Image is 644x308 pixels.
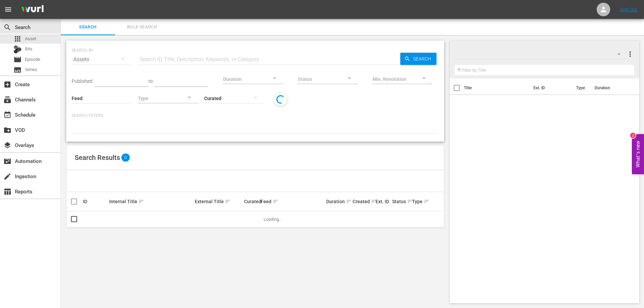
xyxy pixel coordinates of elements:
[3,141,11,149] span: Overlays
[195,197,242,206] div: External Title
[353,197,374,206] div: Created
[392,197,410,206] div: Status
[138,198,144,205] span: sort
[591,78,631,97] th: Duration
[3,80,11,89] span: Create
[326,197,351,206] div: Duration
[3,23,11,31] span: Search
[261,197,325,206] div: Feed
[14,45,22,53] div: Bits
[14,35,22,43] span: Asset
[412,197,423,206] div: Type
[272,198,279,205] span: sort
[109,197,193,206] div: Internal Title
[72,113,439,119] p: Search Filters:
[572,78,591,97] th: Type
[225,198,231,205] span: sort
[25,66,37,73] span: Series
[119,23,165,31] span: Bulk Search
[244,199,259,204] div: Curated
[410,53,436,65] span: Search
[14,55,22,64] span: Episode
[407,198,413,205] span: sort
[148,78,153,84] span: to
[3,172,11,181] span: Ingestion
[25,46,32,52] span: Bits
[626,46,634,62] button: more_vert
[3,96,11,104] span: Channels
[121,153,130,162] span: 0
[346,198,352,205] span: sort
[376,199,390,204] div: Ext. ID
[632,134,644,174] button: Open Feedback Widget
[3,157,11,165] span: Automation
[75,153,120,162] span: Search Results
[626,50,634,58] span: more_vert
[630,133,636,138] div: 2
[65,23,111,31] span: Search
[464,78,529,97] th: Title
[25,35,36,42] span: Asset
[264,217,282,222] span: Loading...
[3,188,11,196] span: Reports
[83,199,107,204] div: ID
[25,56,40,63] span: Episode
[72,78,93,84] span: Published:
[16,2,49,18] img: ans4CAIJ8jUAAAAAAAAAAAAAAAAAAAAAAAAgQb4GAAAAAAAAAAAAAAAAAAAAAAAAJMjXAAAAAAAAAAAAAAAAAAAAAAAAgAT5G...
[3,126,11,134] span: VOD
[4,5,12,14] span: menu
[400,53,436,65] button: Search
[529,78,572,97] th: Ext. ID
[371,198,377,205] span: sort
[424,198,430,205] span: sort
[72,50,131,69] div: Assets
[3,111,11,119] span: Schedule
[14,66,22,74] span: Series
[620,7,638,12] a: Sign Out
